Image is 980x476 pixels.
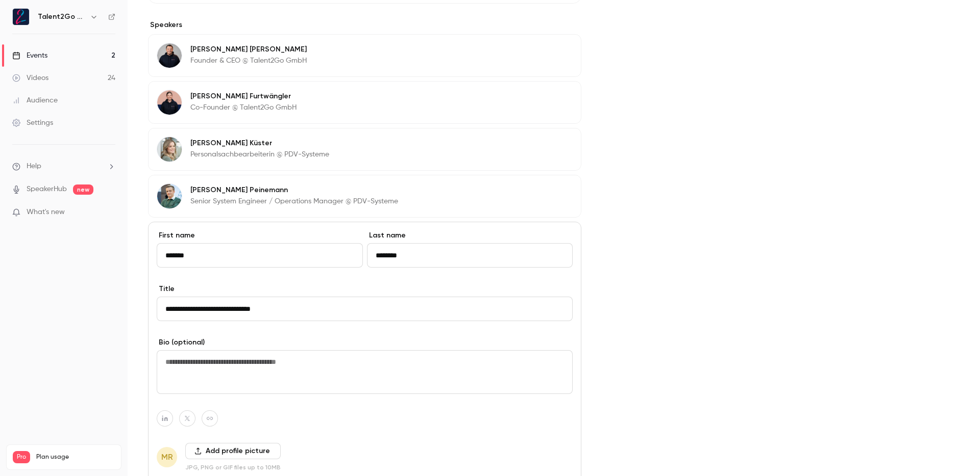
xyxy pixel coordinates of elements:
[12,118,53,128] div: Settings
[27,161,41,172] span: Help
[148,34,581,77] div: Mike Joszko[PERSON_NAME] [PERSON_NAME]Founder & CEO @ Talent2Go GmbH
[157,230,363,241] label: First name
[190,196,398,206] p: Senior System Engineer / Operations Manager @ PDV-Systeme
[12,73,48,83] div: Videos
[148,20,581,30] label: Speakers
[12,50,47,61] div: Events
[157,137,182,162] img: Angelina Küster
[190,56,307,66] p: Founder & CEO @ Talent2Go GmbH
[157,284,573,294] label: Title
[190,138,329,148] p: [PERSON_NAME] Küster
[27,184,67,195] a: SpeakerHub
[13,9,29,25] img: Talent2Go GmbH
[161,451,173,463] span: MR
[157,43,182,68] img: Mike Joszko
[148,128,581,171] div: Angelina Küster[PERSON_NAME] KüsterPersonalsachbearbeiterin @ PDV-Systeme
[190,185,398,195] p: [PERSON_NAME] Peinemann
[148,81,581,124] div: Sabine Furtwängler[PERSON_NAME] FurtwänglerCo-Founder @ Talent2Go GmbH
[185,463,281,471] p: JPG, PNG or GIF files up to 10MB
[103,208,115,217] iframe: Noticeable Trigger
[38,12,86,22] h6: Talent2Go GmbH
[190,91,297,101] p: [PERSON_NAME] Furtwängler
[190,149,329,160] p: Personalsachbearbeiterin @ PDV-Systeme
[12,95,58,105] div: Audience
[367,230,573,241] label: Last name
[27,207,65,218] span: What's new
[185,443,281,459] button: Add profile picture
[148,175,581,218] div: Sven-Florian Peinemann[PERSON_NAME] PeinemannSenior System Engineer / Operations Manager @ PDV-Sy...
[190,44,307,55] p: [PERSON_NAME] [PERSON_NAME]
[13,451,30,463] span: Pro
[157,337,573,348] label: Bio (optional)
[12,161,115,172] li: help-dropdown-opener
[190,102,297,113] p: Co-Founder @ Talent2Go GmbH
[73,184,93,195] span: new
[157,90,182,115] img: Sabine Furtwängler
[36,453,115,461] span: Plan usage
[157,184,182,208] img: Sven-Florian Peinemann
